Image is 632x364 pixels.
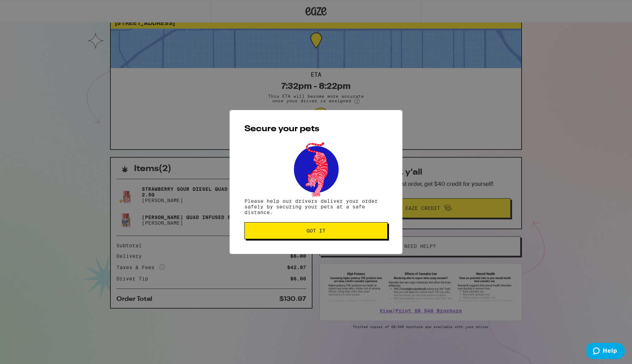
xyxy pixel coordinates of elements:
[587,343,625,360] iframe: Opens a widget where you can find more information
[244,222,388,239] button: Got it
[287,140,345,198] img: pets
[306,228,326,233] span: Got it
[244,125,388,133] h2: Secure your pets
[244,198,388,215] p: Please help our drivers deliver your order safely by securing your pets at a safe distance.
